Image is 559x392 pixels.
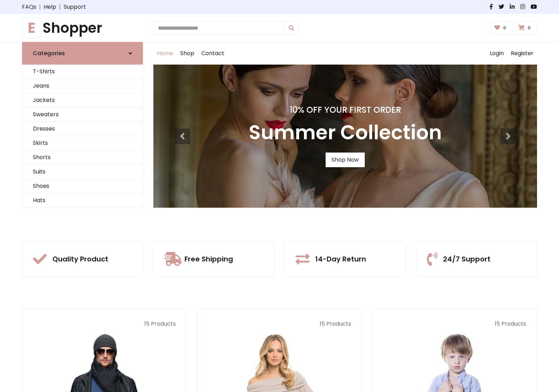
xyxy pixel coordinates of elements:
p: 15 Products [383,320,526,328]
h5: 24/7 Support [443,255,491,263]
span: | [56,3,64,11]
a: Shoes [22,179,143,193]
h4: 10% Off Your First Order [249,105,442,115]
a: Contact [198,42,228,65]
h5: Free Shipping [184,255,233,263]
a: Dresses [22,122,143,136]
a: Skirts [22,136,143,150]
a: Hats [22,193,143,208]
a: EShopper [22,20,143,36]
h1: Shopper [22,20,143,36]
a: Sweaters [22,108,143,122]
span: E [22,18,41,38]
h5: 14-Day Return [315,255,366,263]
a: Login [486,42,507,65]
a: Support [64,3,86,11]
a: Jackets [22,93,143,108]
h3: Summer Collection [249,121,442,144]
h6: Categories [33,50,65,57]
a: FAQs [22,3,36,11]
a: Shop Now [326,153,365,167]
span: 0 [501,25,508,31]
a: Help [44,3,56,11]
p: 15 Products [208,320,351,328]
a: 0 [490,21,513,35]
a: Home [153,42,177,65]
a: 0 [514,21,537,35]
a: Shorts [22,150,143,165]
h5: Quality Product [52,255,108,263]
a: Shop [177,42,198,65]
a: Register [507,42,537,65]
a: Categories [22,42,143,65]
a: Jeans [22,79,143,93]
span: | [36,3,44,11]
p: 15 Products [33,320,176,328]
a: Suits [22,165,143,179]
a: T-Shirts [22,65,143,79]
span: 0 [526,25,532,31]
